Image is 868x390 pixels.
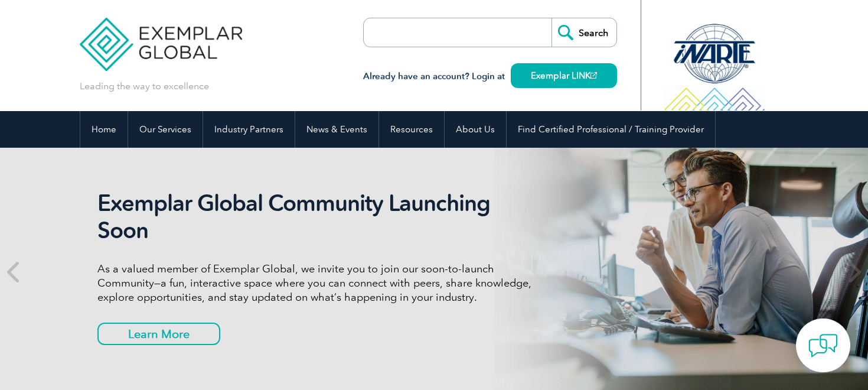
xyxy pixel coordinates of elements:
a: About Us [445,111,506,148]
p: As a valued member of Exemplar Global, we invite you to join our soon-to-launch Community—a fun, ... [97,262,540,304]
a: Home [80,111,128,148]
img: open_square.png [590,72,597,79]
a: News & Events [295,111,378,148]
a: Resources [379,111,444,148]
h3: Already have an account? Login at [363,69,617,84]
a: Find Certified Professional / Training Provider [507,111,715,148]
img: contact-chat.png [808,331,838,360]
h2: Exemplar Global Community Launching Soon [97,190,540,244]
a: Learn More [97,323,220,345]
a: Our Services [128,111,203,148]
a: Industry Partners [203,111,295,148]
a: Exemplar LINK [511,63,617,88]
input: Search [552,18,616,47]
p: Leading the way to excellence [80,80,209,93]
